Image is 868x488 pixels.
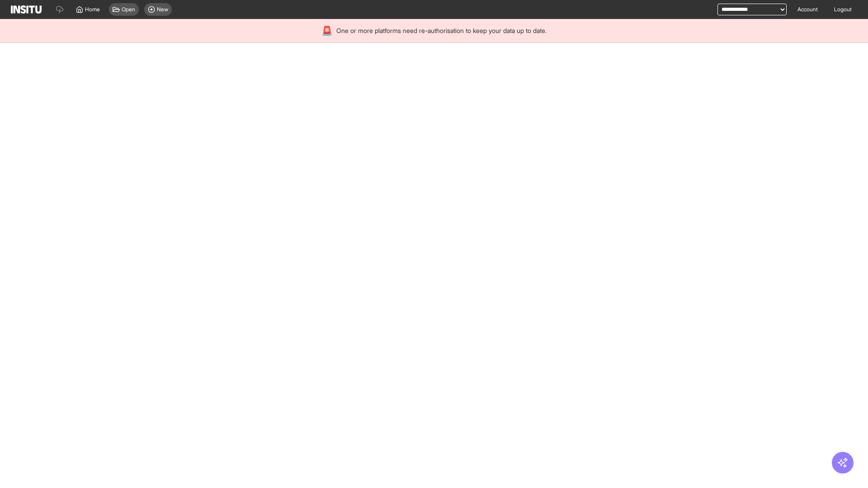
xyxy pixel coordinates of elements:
[157,6,168,13] span: New
[11,5,42,14] img: Logo
[336,26,547,35] span: One or more platforms need re-authorisation to keep your data up to date.
[321,24,333,37] div: 🚨
[85,6,100,13] span: Home
[122,6,135,13] span: Open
